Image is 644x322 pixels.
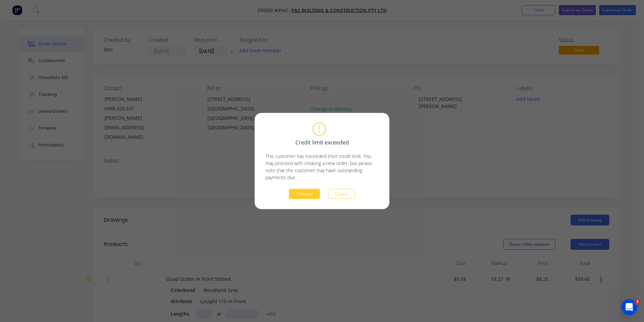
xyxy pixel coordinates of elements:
[289,189,320,199] button: Continue
[265,153,379,181] p: This customer has exceeded their credit limit. You may proceed with creating a new order, but ple...
[621,299,637,315] iframe: Intercom live chat
[328,189,355,199] button: Cancel
[295,138,349,146] span: Credit limit exceeded
[635,299,640,304] span: 1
